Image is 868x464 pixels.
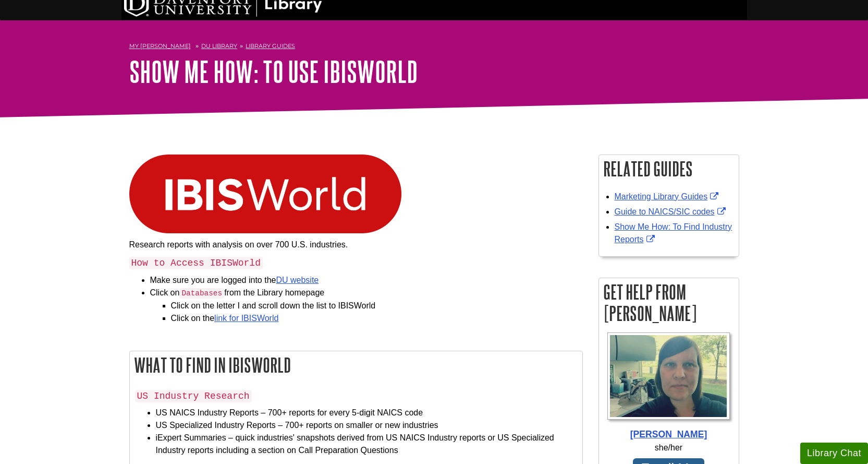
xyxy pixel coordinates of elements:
nav: breadcrumb [129,39,739,56]
h2: Related Guides [599,155,739,183]
a: link for IBISWorld [214,314,278,323]
a: DU website [276,276,319,284]
a: Link opens in new window [615,207,728,216]
a: Library Guides [246,42,295,50]
li: US NAICS Industry Reports – 700+ reports for every 5-digit NAICS code [156,407,577,419]
li: Make sure you are logged into the [150,274,583,287]
code: US Industry Research [135,390,252,402]
a: Show Me How: To Use IBISWorld [129,55,418,88]
h2: Get Help From [PERSON_NAME] [599,278,739,327]
a: Link opens in new window [615,222,732,244]
code: How to Access IBISWorld [129,257,263,269]
h2: What to Find in IBISWorld [130,351,582,379]
a: Link opens in new window [615,192,722,201]
button: Library Chat [800,443,868,464]
a: My [PERSON_NAME] [129,42,191,51]
p: Research reports with analysis on over 700 U.S. industries. [129,239,583,251]
li: Click on the letter I and scroll down the list to IBISWorld [171,300,583,312]
li: Click on the [171,312,583,325]
a: Profile Photo [PERSON_NAME] [604,332,733,442]
li: US Specialized Industry Reports – 700+ reports on smaller or new industries [156,419,577,432]
img: Profile Photo [607,332,730,420]
a: DU Library [201,42,237,50]
code: Databases [179,288,224,299]
li: Click on from the Library homepage [150,287,583,325]
div: [PERSON_NAME] [604,427,733,441]
div: she/her [604,442,733,454]
img: ibisworld logo [129,154,401,233]
li: iExpert Summaries – quick industries' snapshots derived from US NAICS Industry reports or US Spec... [156,432,577,457]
